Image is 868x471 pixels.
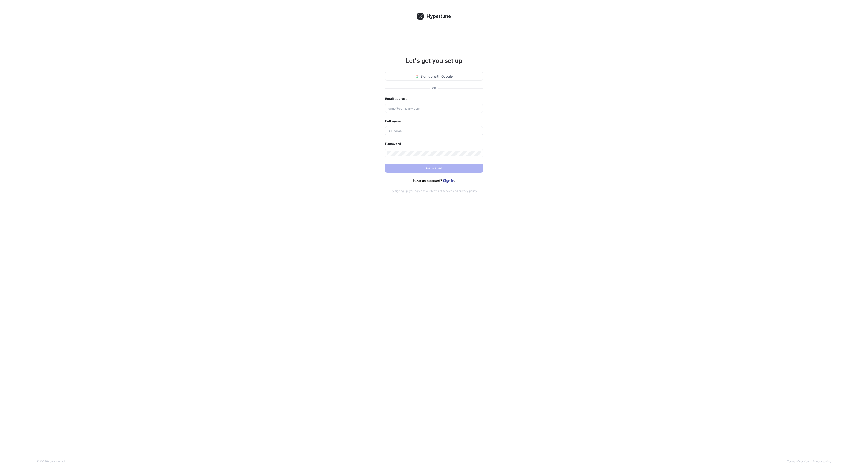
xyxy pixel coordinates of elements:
[443,178,454,183] a: Sign in
[385,141,483,146] div: Password
[385,96,483,101] div: Email address
[426,167,442,169] span: Get started
[387,129,481,133] input: Full name
[385,164,483,173] button: Get started
[385,118,483,124] div: Full name
[385,178,483,184] div: Have an account? .
[385,56,483,65] h1: Let's get you set up
[385,72,483,81] button: Sign up with Google
[420,74,453,79] span: Sign up with Google
[459,189,477,193] a: privacy policy
[787,460,809,463] a: Terms of service
[432,86,436,90] div: OR
[387,106,481,111] input: name@company.com
[37,460,65,464] div: © 2025 Hypertune Ltd
[813,460,831,463] a: Privacy policy
[431,189,452,193] a: terms of service
[385,189,483,193] p: By signing up, you agree to our and .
